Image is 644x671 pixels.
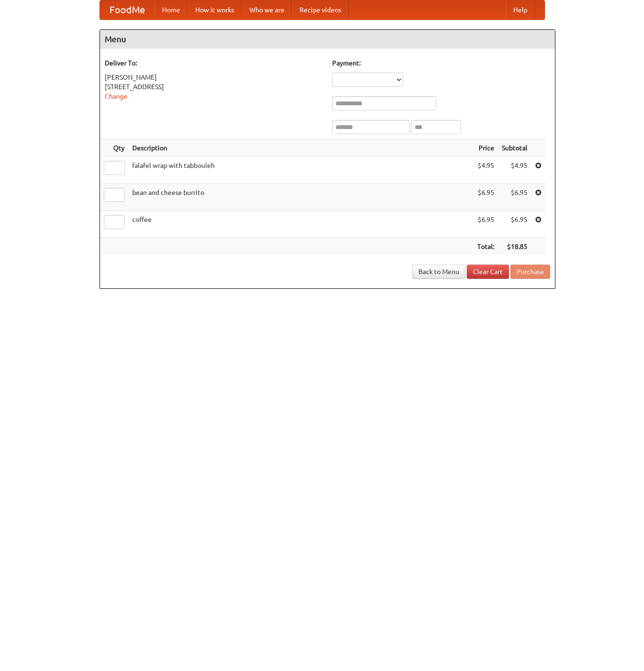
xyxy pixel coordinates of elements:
[498,139,531,157] th: Subtotal
[412,265,465,279] a: Back to Menu
[128,157,473,184] td: falafel wrap with tabbouleh
[105,58,323,68] h5: Deliver To:
[242,0,292,19] a: Who we are
[498,238,531,256] th: $18.85
[498,157,531,184] td: $4.95
[100,139,128,157] th: Qty
[467,265,509,279] a: Clear Cart
[154,0,188,19] a: Home
[498,184,531,211] td: $6.95
[188,0,242,19] a: How it works
[473,139,498,157] th: Price
[105,92,127,100] a: Change
[473,238,498,256] th: Total:
[105,73,323,82] div: [PERSON_NAME]
[128,211,473,238] td: coffee
[100,0,154,19] a: FoodMe
[292,0,349,19] a: Recipe videos
[498,211,531,238] td: $6.95
[473,211,498,238] td: $6.95
[128,139,473,157] th: Description
[128,184,473,211] td: bean and cheese burrito
[100,30,555,49] h4: Menu
[510,265,550,279] button: Purchase
[473,157,498,184] td: $4.95
[105,82,323,92] div: [STREET_ADDRESS]
[506,0,535,19] a: Help
[332,58,550,68] h5: Payment:
[473,184,498,211] td: $6.95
